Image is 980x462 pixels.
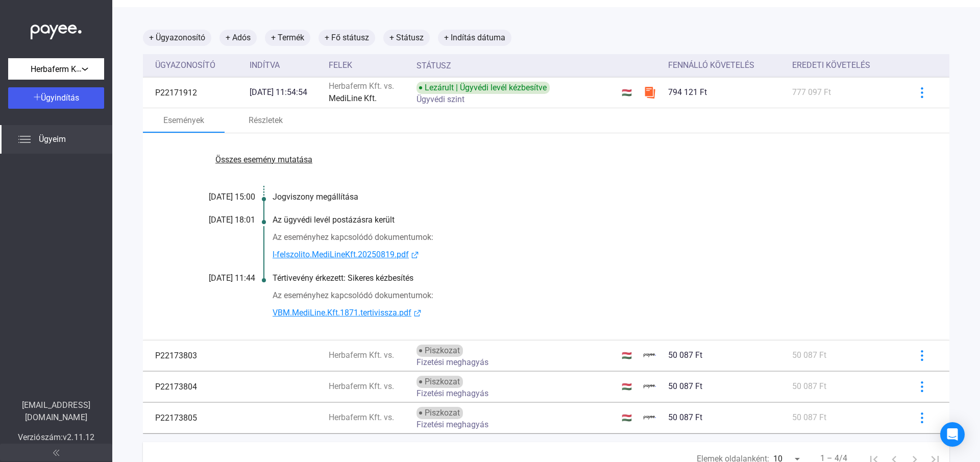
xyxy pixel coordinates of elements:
[63,432,94,442] font: v2.11.12
[163,115,204,125] font: Események
[668,60,754,70] font: Fennálló követelés
[411,309,424,317] img: külső link-kék
[329,381,394,391] font: Herbaferm Kft. vs.
[273,307,898,320] a: VBM.MediLine.Kft.1871.tertivissza.pdfkülső link-kék
[911,345,933,366] button: kékebb
[155,413,197,423] font: P22173805
[792,350,826,360] font: 50 087 Ft
[18,133,31,145] img: list.svg
[389,33,424,42] font: + Státusz
[155,60,215,70] font: Ügyazonosító
[425,346,460,355] font: Piszkozat
[917,87,927,98] img: kékebb
[39,134,66,144] font: Ügyeim
[911,376,933,397] button: kékebb
[940,422,965,447] div: Intercom Messenger megnyitása
[668,87,707,97] font: 794 121 Ft
[644,380,656,393] img: kedvezményezett-logó
[155,382,197,392] font: P22173804
[444,33,505,42] font: + Indítás dátuma
[416,420,488,429] font: Fizetési meghagyás
[149,33,205,42] font: + Ügyazonosító
[668,381,702,391] font: 50 087 Ft
[22,400,90,422] font: [EMAIL_ADDRESS][DOMAIN_NAME]
[329,412,394,422] font: Herbaferm Kft. vs.
[273,308,411,318] font: VBM.MediLine.Kft.1871.tertivissza.pdf
[622,88,632,98] font: 🇭🇺
[425,408,460,418] font: Piszkozat
[622,413,632,423] font: 🇭🇺
[644,349,656,361] img: kedvezményezett-logó
[917,412,927,423] img: kékebb
[622,351,632,360] font: 🇭🇺
[792,381,826,391] font: 50 087 Ft
[209,192,255,202] font: [DATE] 15:00
[329,93,377,103] font: MediLine Kft.
[792,87,831,97] font: 777 097 Ft
[329,81,394,91] font: Herbaferm Kft. vs.
[911,407,933,428] button: kékebb
[31,64,84,74] font: Herbaferm Kft.
[18,432,63,442] font: Verziószám:
[273,290,433,300] font: Az eseményhez kapcsolódó dokumentumok:
[209,273,255,283] font: [DATE] 11:44
[668,412,702,422] font: 50 087 Ft
[668,350,702,360] font: 50 087 Ft
[250,87,307,97] font: [DATE] 11:54:54
[31,19,82,40] img: white-payee-white-dot.svg
[911,82,933,103] button: kékebb
[34,93,41,101] img: plus-white.svg
[273,192,358,202] font: Jogviszony megállítása
[792,60,870,70] font: Eredeti követelés
[425,83,547,92] font: Lezárult | Ügyvédi levél kézbesítve
[622,382,632,392] font: 🇭🇺
[416,94,464,104] font: Ügyvédi szint
[644,86,656,99] img: szamlazzhu-mini
[273,232,433,242] font: Az eseményhez kapcsolódó dokumentumok:
[155,88,197,98] font: P22171912
[416,357,488,367] font: Fizetési meghagyás
[273,215,395,225] font: Az ügyvédi levél postázásra került
[416,61,451,70] font: Státusz
[416,388,488,398] font: Fizetési meghagyás
[53,450,59,456] img: arrow-double-left-grey.svg
[425,377,460,386] font: Piszkozat
[792,412,826,422] font: 50 087 Ft
[329,60,352,70] font: Felek
[226,33,251,42] font: + Adós
[250,60,280,70] font: Indítva
[917,381,927,392] img: kékebb
[273,249,898,261] a: l-felszolito.MediLineKft.20250819.pdfkülső link-kék
[8,87,104,109] button: Ügyindítás
[917,350,927,361] img: kékebb
[273,273,413,283] font: Tértivevény érkezett: Sikeres kézbesítés
[325,33,369,42] font: + Fő státusz
[249,115,283,125] font: Részletek
[155,59,241,71] div: Ügyazonosító
[155,351,197,360] font: P22173803
[215,155,312,164] font: Összes esemény mutatása
[409,251,421,259] img: külső link-kék
[668,59,784,71] div: Fennálló követelés
[41,93,79,103] font: Ügyindítás
[329,59,409,71] div: Felek
[273,250,409,259] font: l-felszolito.MediLineKft.20250819.pdf
[329,350,394,360] font: Herbaferm Kft. vs.
[792,59,898,71] div: Eredeti követelés
[271,33,304,42] font: + Termék
[250,59,321,71] div: Indítva
[209,215,255,225] font: [DATE] 18:01
[8,58,104,80] button: Herbaferm Kft.
[644,411,656,424] img: kedvezményezett-logó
